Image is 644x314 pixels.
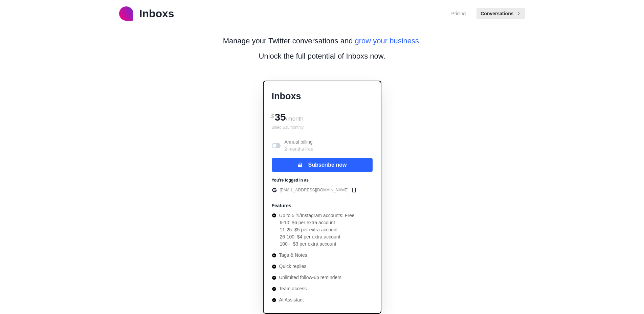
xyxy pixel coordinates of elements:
[272,158,373,172] button: Subscribe now
[139,5,174,22] p: Inboxs
[272,89,373,103] p: Inboxs
[272,285,355,292] li: Team access
[223,35,421,46] p: Manage your Twitter conversations and .
[279,212,355,219] p: Up to 5 𝕏/Instagram accounts: Free
[285,146,314,153] p: 2 months free
[285,139,314,153] p: Annual billing
[280,226,355,233] li: 11-25: $5 per extra account
[119,6,133,21] img: logo
[272,274,355,281] li: Unlimited follow-up reminders
[259,50,385,62] p: Unlock the full potential of Inboxs now.
[286,116,304,122] span: /month
[280,219,355,226] li: 6-10: $6 per extra account
[272,177,309,183] p: You're logged in as
[272,109,373,124] div: 35
[280,233,355,240] li: 26-100: $4 per extra account
[350,186,358,194] button: edit
[272,202,291,209] p: Features
[451,10,466,17] a: Pricing
[272,263,355,270] li: Quick replies
[119,5,174,22] a: logoInboxs
[280,240,355,248] li: 100+: $3 per extra account
[280,187,349,193] p: [EMAIL_ADDRESS][DOMAIN_NAME]
[272,124,373,130] p: Billed $ 35 monthly
[355,37,419,45] span: grow your business
[272,296,355,303] li: AI Assistant
[476,8,525,19] button: Conversations
[271,113,274,119] span: $
[272,252,355,259] li: Tags & Notes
